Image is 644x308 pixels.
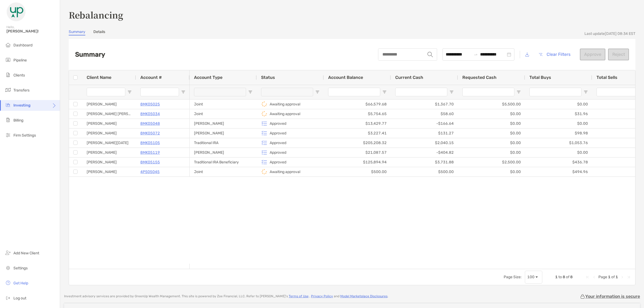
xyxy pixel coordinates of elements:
img: logout icon [5,295,11,301]
div: $0.00 [458,129,525,138]
div: First Page [586,275,590,279]
div: $500.00 [391,167,458,177]
span: to [558,275,562,279]
div: [PERSON_NAME] [PERSON_NAME] [82,109,136,119]
span: of [566,275,569,279]
img: settings icon [5,265,11,271]
img: icon status [261,101,268,107]
p: Awaiting approval [270,111,300,117]
button: Open Filter Menu [584,90,588,94]
img: Zoe Logo [6,2,26,21]
div: $0.00 [458,138,525,148]
span: Account # [140,75,162,80]
img: icon status [261,159,268,165]
p: 8MK05105 [140,140,160,146]
div: Joint [190,109,257,119]
input: Requested Cash Filter Input [462,88,514,96]
img: add_new_client icon [5,250,11,256]
span: 8 [563,275,565,279]
p: Approved [270,140,286,146]
p: Approved [270,130,286,137]
input: Account Balance Filter Input [328,88,380,96]
div: $436.78 [525,157,592,167]
input: Current Cash Filter Input [395,88,447,96]
div: $5,500.00 [458,100,525,109]
div: 100 [527,275,535,279]
span: to [474,52,478,57]
p: 4PS05045 [140,168,160,175]
div: Next Page [620,275,624,279]
span: 1 [608,275,610,279]
div: Joint [190,100,257,109]
div: $58.60 [391,109,458,119]
div: $205,208.32 [324,138,391,148]
span: Current Cash [395,75,423,80]
button: Open Filter Menu [517,90,521,94]
a: 8MK05119 [140,149,160,156]
a: Details [93,30,105,35]
img: billing icon [5,117,11,123]
div: $31.96 [525,109,592,119]
div: $500.00 [324,167,391,177]
p: Approved [270,120,286,127]
div: $0.00 [458,109,525,119]
a: 8MK05034 [140,111,160,117]
span: Firm Settings [13,133,36,138]
a: Terms of Use [289,294,309,298]
button: Open Filter Menu [248,90,253,94]
div: $3,731.88 [391,157,458,167]
span: Total Sells [597,75,617,80]
div: $0.00 [525,100,592,109]
div: $125,894.94 [324,157,391,167]
img: icon status [261,120,268,127]
span: [PERSON_NAME]! [6,29,57,34]
button: Open Filter Menu [127,90,132,94]
p: Approved [270,149,286,156]
div: $1,367.70 [391,100,458,109]
span: Requested Cash [462,75,496,80]
div: $5,754.65 [324,109,391,119]
img: investing icon [5,102,11,108]
div: $3,227.41 [324,129,391,138]
div: -$166.64 [391,119,458,128]
span: of [611,275,615,279]
div: Page Size [525,271,542,284]
p: Awaiting approval [270,168,300,175]
span: Add New Client [13,251,39,255]
a: Summary [69,30,85,35]
div: [PERSON_NAME] [82,129,136,138]
div: $21,087.57 [324,148,391,157]
a: Model Marketplace Disclosures [340,294,387,298]
span: 8 [570,275,573,279]
img: clients icon [5,72,11,78]
div: $0.00 [458,119,525,128]
button: Open Filter Menu [315,90,320,94]
input: Account # Filter Input [140,88,179,96]
img: dashboard icon [5,42,11,48]
span: 1 [555,275,558,279]
img: transfers icon [5,87,11,93]
a: 8MK05155 [140,159,160,166]
div: [PERSON_NAME] [82,157,136,167]
span: Client Name [87,75,111,80]
h3: Rebalancing [69,9,635,21]
img: firm-settings icon [5,132,11,138]
span: Billing [13,118,23,123]
a: 8MK05072 [140,130,160,137]
div: $0.00 [458,167,525,177]
div: [PERSON_NAME] [190,119,257,128]
div: -$404.82 [391,148,458,157]
h2: Summary [75,51,105,58]
div: [PERSON_NAME] [82,100,136,109]
div: Previous Page [592,275,596,279]
span: Get Help [13,281,28,285]
div: $13,429.77 [324,119,391,128]
div: [PERSON_NAME] [82,119,136,128]
div: [PERSON_NAME][DATE] [82,138,136,148]
span: Page [598,275,607,279]
p: Approved [270,159,286,166]
div: $98.98 [525,129,592,138]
